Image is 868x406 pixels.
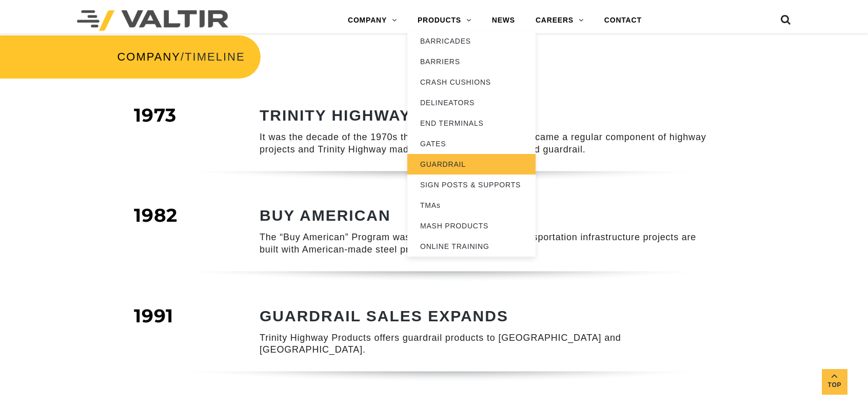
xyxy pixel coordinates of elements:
a: Top [822,369,847,395]
span: TIMELINE [185,50,245,63]
a: COMPANY [117,50,181,63]
p: The “Buy American” Program was created to ensure that transportation infrastructure projects are ... [260,231,714,256]
p: It was the decade of the 1970s that roadway safety design became a regular component of highway p... [260,131,714,156]
a: GUARDRAIL [407,154,536,175]
strong: TRINITY HIGHWAY FOUNDED [260,107,499,124]
a: CRASH CUSHIONS [407,72,536,92]
a: NEWS [482,10,525,31]
a: SIGN POSTS & SUPPORTS [407,175,536,195]
a: GATES [407,133,536,154]
img: Valtir [77,10,228,31]
a: CAREERS [525,10,594,31]
span: 1982 [134,204,177,226]
span: 1991 [134,304,173,327]
a: BARRIERS [407,51,536,72]
strong: GUARDRAIL SALES EXPANDS [260,307,508,324]
a: END TERMINALS [407,113,536,133]
a: TMAs [407,195,536,216]
p: Trinity Highway Products offers guardrail products to [GEOGRAPHIC_DATA] and [GEOGRAPHIC_DATA]. [260,332,714,356]
a: COMPANY [338,10,407,31]
a: CONTACT [594,10,652,31]
a: PRODUCTS [407,10,482,31]
span: Top [822,379,847,391]
a: MASH PRODUCTS [407,216,536,236]
strong: BUY AMERICAN [260,207,391,224]
a: DELINEATORS [407,92,536,113]
a: ONLINE TRAINING [407,236,536,257]
span: 1973 [134,104,176,126]
a: BARRICADES [407,31,536,51]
